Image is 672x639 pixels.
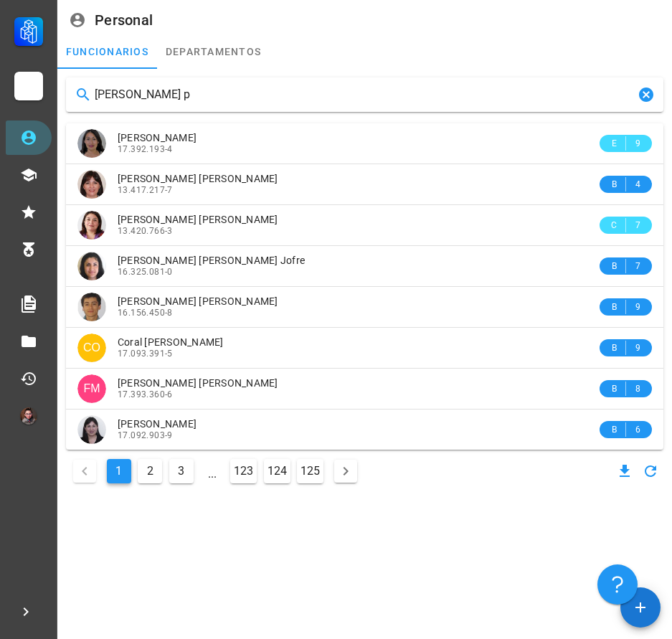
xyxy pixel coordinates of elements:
[118,430,173,440] span: 17.092.903-9
[77,293,106,321] div: avatar
[638,86,655,103] button: Clear
[334,460,357,483] button: Página siguiente
[95,12,153,28] div: Personal
[118,336,224,348] span: Coral [PERSON_NAME]
[118,377,278,389] span: [PERSON_NAME] [PERSON_NAME]
[632,341,643,355] span: 9
[608,177,620,191] span: B
[118,132,197,143] span: [PERSON_NAME]
[83,333,100,362] span: CO
[77,374,106,403] div: avatar
[118,267,173,277] span: 16.325.081-0
[77,333,106,362] div: avatar
[77,415,106,444] div: avatar
[118,214,278,225] span: [PERSON_NAME] [PERSON_NAME]
[264,459,290,483] button: Ir a la página 124
[138,459,162,483] button: Ir a la página 2
[83,374,100,403] span: FM
[608,218,620,232] span: C
[107,459,131,483] button: Página actual, página 1
[608,259,620,273] span: B
[632,136,643,151] span: 9
[297,459,323,483] button: Ir a la página 125
[118,308,173,318] span: 16.156.450-8
[201,460,224,483] span: ...
[118,226,173,236] span: 13.420.766-3
[66,455,364,487] nav: Navegación de paginación
[632,177,643,191] span: 4
[118,185,173,195] span: 13.417.217-7
[57,34,157,69] a: funcionarios
[118,349,173,359] span: 17.093.391-5
[118,255,305,266] span: [PERSON_NAME] [PERSON_NAME] Jofre
[77,129,106,158] div: avatar
[118,389,173,399] span: 17.393.360-6
[118,173,278,184] span: [PERSON_NAME] [PERSON_NAME]
[230,459,257,483] button: Ir a la página 123
[608,341,620,355] span: B
[632,382,643,396] span: 8
[632,300,643,314] span: 9
[632,259,643,273] span: 7
[169,459,194,483] button: Ir a la página 3
[77,170,106,199] div: avatar
[118,295,278,307] span: [PERSON_NAME] [PERSON_NAME]
[608,136,620,151] span: E
[77,252,106,280] div: avatar
[157,34,270,69] a: departamentos
[118,144,173,154] span: 17.392.193-4
[118,418,197,430] span: [PERSON_NAME]
[77,211,106,240] div: avatar
[632,218,643,232] span: 7
[632,422,643,437] span: 6
[20,407,37,425] div: avatar
[608,422,620,437] span: B
[95,83,635,106] input: Buscar funcionarios…
[608,382,620,396] span: B
[608,300,620,314] span: B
